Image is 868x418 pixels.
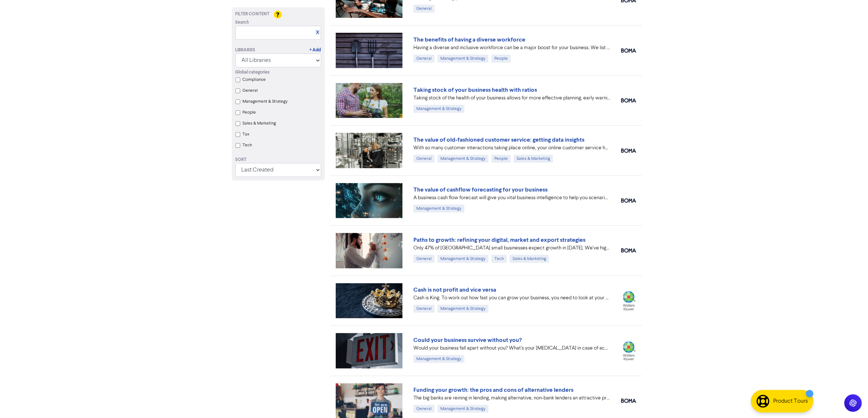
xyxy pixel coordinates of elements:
[243,142,252,149] label: Tech
[236,11,321,17] div: Filter Content
[413,105,464,113] div: Management & Strategy
[621,341,636,360] img: wolterskluwer
[413,5,435,13] div: General
[236,157,321,163] div: Sort
[413,36,525,43] a: The benefits of having a diverse workforce
[621,291,636,310] img: wolterskluwer
[413,55,435,63] div: General
[413,344,610,352] div: Would your business fall apart without you? What’s your Plan B in case of accident, illness, or j...
[413,236,585,244] a: Paths to growth: refining your digital, market and export strategies
[621,98,636,103] img: boma_accounting
[413,194,610,202] div: A business cash flow forecast will give you vital business intelligence to help you scenario-plan...
[316,30,319,35] a: X
[413,155,435,163] div: General
[437,405,489,413] div: Management & Strategy
[243,109,256,116] label: People
[243,98,288,105] label: Management & Strategy
[514,155,553,163] div: Sales & Marketing
[413,205,464,213] div: Management & Strategy
[413,336,522,344] a: Could your business survive without you?
[621,248,636,253] img: boma
[236,69,321,76] div: Global categories
[413,144,610,152] div: With so many customer interactions taking place online, your online customer service has to be fi...
[437,155,489,163] div: Management & Strategy
[413,286,496,293] a: Cash is not profit and vice versa
[413,44,610,52] div: Having a diverse and inclusive workforce can be a major boost for your business. We list four of ...
[243,131,250,138] label: Tax
[491,255,507,263] div: Tech
[491,55,511,63] div: People
[243,87,258,94] label: General
[413,186,548,193] a: The value of cashflow forecasting for your business
[437,255,489,263] div: Management & Strategy
[413,136,584,143] a: The value of old-fashioned customer service: getting data insights
[413,394,610,402] div: The big banks are reining in lending, making alternative, non-bank lenders an attractive proposit...
[243,120,276,127] label: Sales & Marketing
[413,405,435,413] div: General
[621,149,636,153] img: boma
[413,386,573,394] a: Funding your growth: the pros and cons of alternative lenders
[413,255,435,263] div: General
[510,255,549,263] div: Sales & Marketing
[621,399,636,403] img: boma
[413,355,464,363] div: Management & Strategy
[243,76,266,83] label: Compliance
[413,94,610,102] div: Taking stock of the health of your business allows for more effective planning, early warning abo...
[413,305,435,313] div: General
[437,55,489,63] div: Management & Strategy
[437,305,489,313] div: Management & Strategy
[413,244,610,252] div: Only 47% of New Zealand small businesses expect growth in 2025. We’ve highlighted four key ways y...
[621,48,636,53] img: boma
[621,198,636,203] img: boma_accounting
[832,383,868,418] iframe: Chat Widget
[491,155,511,163] div: People
[236,47,256,54] div: Libraries
[310,47,321,54] a: + Add
[413,86,537,94] a: Taking stock of your business health with ratios
[413,294,610,302] div: Cash is King. To work out how fast you can grow your business, you need to look at your projected...
[236,19,249,26] span: Search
